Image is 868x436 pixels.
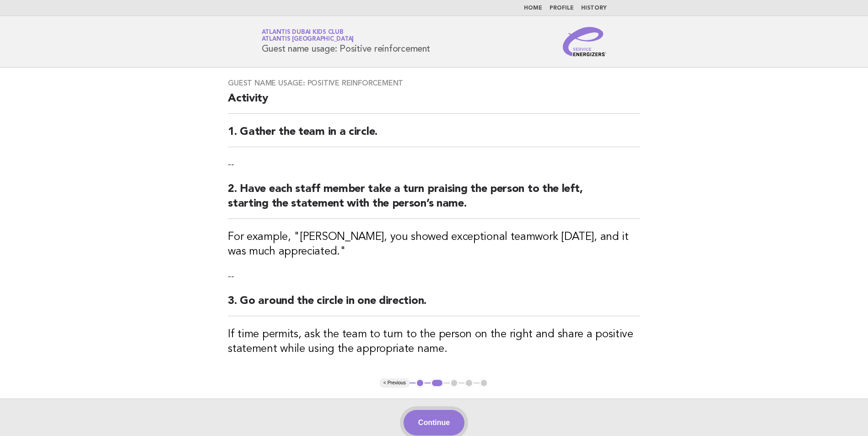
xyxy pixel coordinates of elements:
[581,5,607,11] a: History
[415,378,425,388] button: 1
[550,5,574,11] a: Profile
[262,37,354,43] span: Atlantis [GEOGRAPHIC_DATA]
[228,270,640,283] p: --
[228,79,640,88] h3: Guest name usage: Positive reinforcement
[524,5,542,11] a: Home
[228,158,640,171] p: --
[228,327,640,356] h3: If time permits, ask the team to turn to the person on the right and share a positive statement w...
[228,230,640,259] h3: For example, "[PERSON_NAME], you showed exceptional teamwork [DATE], and it was much appreciated."
[228,182,640,219] h2: 2. Have each staff member take a turn praising the person to the left, starting the statement wit...
[431,378,444,388] button: 2
[404,410,464,436] button: Continue
[563,27,607,56] img: Service Energizers
[262,29,354,42] a: Atlantis Dubai Kids ClubAtlantis [GEOGRAPHIC_DATA]
[228,294,640,316] h2: 3. Go around the circle in one direction.
[262,30,430,53] h1: Guest name usage: Positive reinforcement
[228,125,640,147] h2: 1. Gather the team in a circle.
[228,91,640,114] h2: Activity
[380,378,410,388] button: < Previous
